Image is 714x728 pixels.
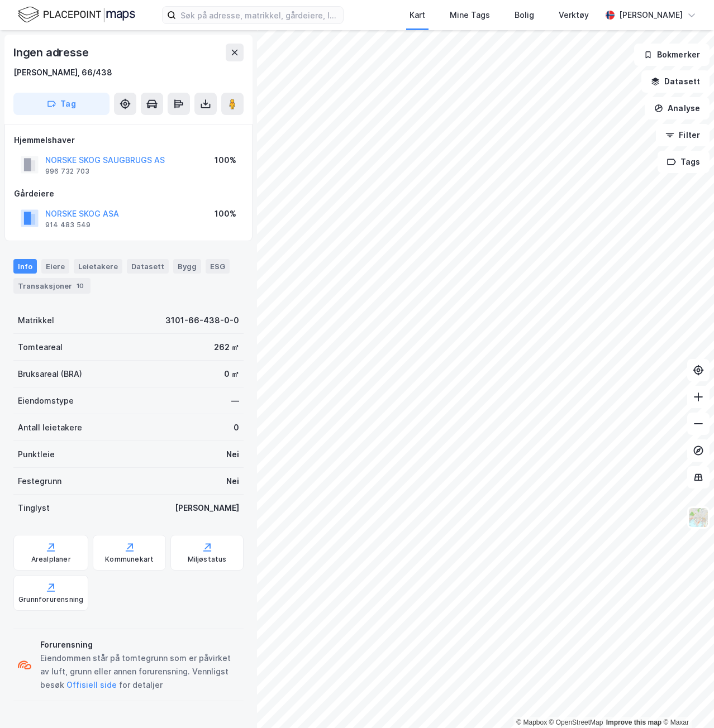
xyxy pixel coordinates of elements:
[606,719,661,726] a: Improve this map
[18,475,61,488] div: Festegrunn
[173,259,201,274] div: Bygg
[658,674,714,728] div: Kontrollprogram for chat
[516,719,547,726] a: Mapbox
[645,97,710,119] button: Analyse
[234,421,239,434] div: 0
[634,44,710,66] button: Bokmerker
[40,638,239,652] div: Forurensning
[18,341,63,354] div: Tomteareal
[13,66,112,79] div: [PERSON_NAME], 66/438
[688,507,709,528] img: Z
[18,501,50,515] div: Tinglyst
[215,207,236,221] div: 100%
[127,259,169,274] div: Datasett
[40,652,239,692] div: Eiendommen står på tomtegrunn som er påvirket av luft, grunn eller annen forurensning. Vennligst ...
[619,8,683,22] div: [PERSON_NAME]
[74,259,122,274] div: Leietakere
[14,187,243,200] div: Gårdeiere
[231,394,239,408] div: —
[18,367,82,381] div: Bruksareal (BRA)
[226,475,239,488] div: Nei
[188,555,227,564] div: Miljøstatus
[45,221,91,229] div: 914 483 549
[18,421,82,434] div: Antall leietakere
[641,70,710,93] button: Datasett
[226,448,239,461] div: Nei
[18,314,54,327] div: Matrikkel
[175,501,239,515] div: [PERSON_NAME]
[214,341,239,354] div: 262 ㎡
[13,259,37,274] div: Info
[515,8,534,22] div: Bolig
[206,259,230,274] div: ESG
[18,5,135,25] img: logo.f888ab2527a4732fd821a326f86c7f29.svg
[215,154,236,167] div: 100%
[410,8,425,22] div: Kart
[13,44,91,61] div: Ingen adresse
[658,674,714,728] iframe: Chat Widget
[13,278,91,294] div: Transaksjoner
[14,133,243,147] div: Hjemmelshaver
[18,448,55,461] div: Punktleie
[658,151,710,173] button: Tags
[18,394,74,408] div: Eiendomstype
[224,367,239,381] div: 0 ㎡
[549,719,603,726] a: OpenStreetMap
[74,280,86,291] div: 10
[18,595,83,604] div: Grunnforurensning
[559,8,589,22] div: Verktøy
[31,555,71,564] div: Arealplaner
[656,124,710,146] button: Filter
[105,555,154,564] div: Kommunekart
[41,259,69,274] div: Eiere
[45,167,89,176] div: 996 732 703
[176,7,343,23] input: Søk på adresse, matrikkel, gårdeiere, leietakere eller personer
[450,8,490,22] div: Mine Tags
[13,93,110,115] button: Tag
[165,314,239,327] div: 3101-66-438-0-0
